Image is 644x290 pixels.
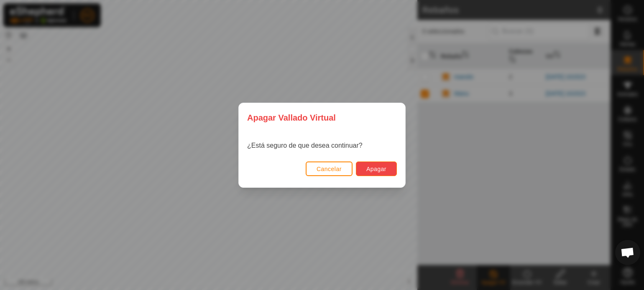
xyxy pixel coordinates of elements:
[356,161,397,176] button: Apagar
[247,113,336,122] font: Apagar Vallado Virtual
[615,240,640,265] a: Chat abierto
[317,166,342,172] font: Cancelar
[366,166,386,172] font: Apagar
[306,161,353,176] button: Cancelar
[247,142,363,149] font: ¿Está seguro de que desea continuar?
